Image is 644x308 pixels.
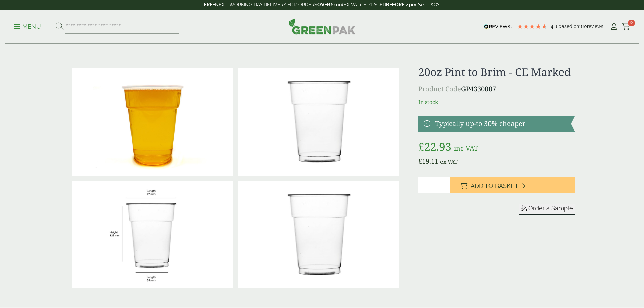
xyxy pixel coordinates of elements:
button: Add to Basket [450,177,575,193]
bdi: 22.93 [418,139,451,154]
a: 0 [622,22,630,32]
img: IMG_5408 [72,68,233,176]
button: Order a Sample [519,204,575,215]
bdi: 19.11 [418,157,438,166]
span: Add to Basket [471,182,518,190]
img: REVIEWS.io [484,24,514,29]
span: £ [418,157,422,166]
span: 180 [579,24,587,29]
i: My Account [610,23,618,30]
div: 4.78 Stars [517,23,547,29]
span: inc VAT [454,144,478,153]
a: See T&C's [418,2,440,7]
img: 20oz Pint To Brim CE Marked Full Case Of 0 [238,181,399,289]
strong: BEFORE 2 pm [386,2,416,7]
span: 0 [628,20,635,26]
span: ex VAT [440,158,458,165]
strong: FREE [204,2,215,7]
span: Order a Sample [528,205,573,212]
img: 20oz Pint To Brim CE Marked 0 [238,68,399,176]
img: GreenPak Supplies [289,18,356,34]
strong: OVER £100 [317,2,342,7]
span: 4.8 [551,24,558,29]
a: Menu [14,23,41,29]
span: reviews [587,24,603,29]
span: £ [418,139,424,154]
i: Cart [622,23,630,30]
span: Product Code [418,84,461,93]
img: Pint2brim_20oz [72,181,233,289]
span: Based on [558,24,579,29]
p: GP4330007 [418,84,575,94]
p: In stock [418,98,575,106]
p: Menu [14,23,41,31]
h1: 20oz Pint to Brim - CE Marked [418,66,575,78]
